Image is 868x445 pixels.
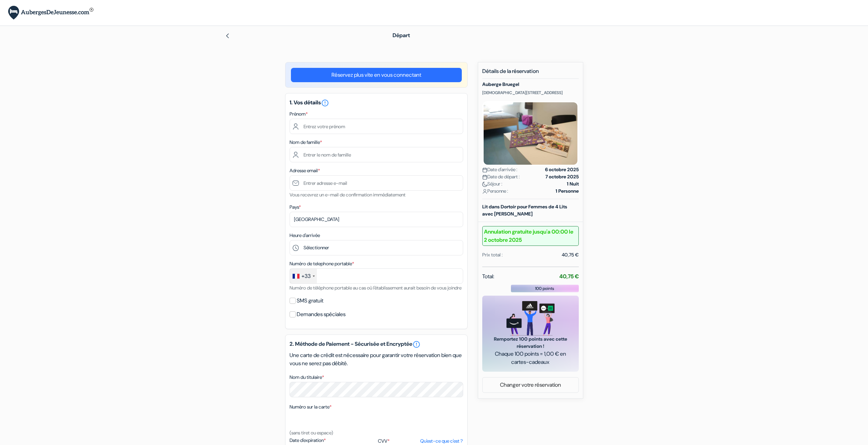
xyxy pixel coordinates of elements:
[482,189,487,194] img: user_icon.svg
[482,90,579,95] p: [DEMOGRAPHIC_DATA][STREET_ADDRESS]
[290,403,332,411] label: Numéro sur la carte
[556,188,579,195] strong: 1 Personne
[290,260,354,267] label: Numéro de telephone portable
[412,340,421,348] a: error_outline
[378,437,463,445] label: CVV
[482,180,502,188] span: Séjour :
[490,350,571,366] span: Chaque 100 points = 1,00 € en cartes-cadeaux
[482,188,508,195] span: Personne :
[559,273,579,280] strong: 40,75 €
[420,437,463,445] a: Qu'est-ce que c'est ?
[483,379,578,391] a: Changer votre réservation
[290,175,463,191] input: Entrer adresse e-mail
[562,251,579,258] div: 40,75 €
[290,269,317,283] div: France: +33
[482,68,579,79] h5: Détails de la réservation
[290,374,324,381] label: Nom du titulaire
[321,99,329,106] a: error_outline
[290,285,461,291] small: Numéro de téléphone portable au cas où l'établissement aurait besoin de vous joindre
[545,173,579,180] strong: 7 octobre 2025
[290,167,320,174] label: Adresse email
[482,272,494,281] span: Total:
[290,192,406,198] small: Vous recevrez un e-mail de confirmation immédiatement
[290,437,374,444] label: Date d'expiration
[482,167,487,173] img: calendar.svg
[290,139,322,146] label: Nom de famille
[321,99,329,107] i: error_outline
[393,32,410,39] span: Départ
[290,340,463,348] h5: 2. Méthode de Paiement - Sécurisée et Encryptée
[482,251,503,258] div: Prix total :
[482,173,520,180] span: Date de départ :
[290,110,308,118] label: Prénom
[290,99,463,107] h5: 1. Vos détails
[290,430,333,436] small: (sans tiret ou espace)
[482,175,487,180] img: calendar.svg
[297,296,323,306] label: SMS gratuit
[506,301,555,336] img: gift_card_hero_new.png
[290,147,463,162] input: Entrer le nom de famille
[297,310,345,319] label: Demandes spéciales
[290,232,320,239] label: Heure d'arrivée
[290,204,301,211] label: Pays
[225,33,230,39] img: left_arrow.svg
[567,180,579,188] strong: 1 Nuit
[290,119,463,134] input: Entrez votre prénom
[290,351,463,368] p: Une carte de crédit est nécessaire pour garantir votre réservation bien que vous ne serez pas déb...
[291,68,462,82] a: Réservez plus vite en vous connectant
[535,285,554,292] span: 100 points
[490,336,571,350] span: Remportez 100 points avec cette réservation !
[545,166,579,173] strong: 6 octobre 2025
[482,166,517,173] span: Date d'arrivée :
[482,81,579,87] h5: Auberge Bruegel
[482,226,579,246] b: Annulation gratuite jusqu'a 00:00 le 2 octobre 2025
[8,6,93,20] img: AubergesDeJeunesse.com
[482,204,567,217] b: Lit dans Dortoir pour Femmes de 4 Lits avec [PERSON_NAME]
[301,272,311,280] div: +33
[482,182,487,187] img: moon.svg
